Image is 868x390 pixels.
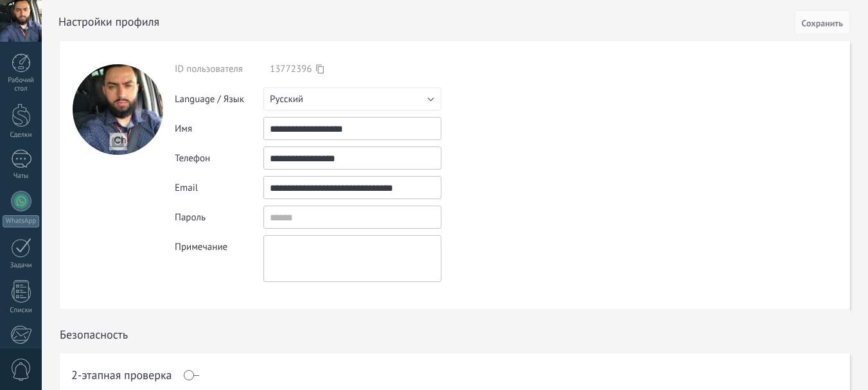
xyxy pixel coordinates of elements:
[60,327,128,342] h1: Безопасность
[802,19,843,28] span: Сохранить
[175,235,263,253] div: Примечание
[263,87,441,111] button: Русский
[3,261,40,270] div: Задачи
[71,370,172,380] h1: 2-этапная проверка
[3,131,40,139] div: Сделки
[270,63,312,75] span: 13772396
[3,215,39,227] div: WhatsApp
[175,93,263,105] div: Language / Язык
[175,182,263,194] div: Email
[3,306,40,315] div: Списки
[795,10,850,35] button: Сохранить
[175,123,263,135] div: Имя
[175,152,263,164] div: Телефон
[3,76,40,93] div: Рабочий стол
[175,211,263,224] div: Пароль
[175,63,263,75] div: ID пользователя
[270,93,303,105] span: Русский
[3,172,40,181] div: Чаты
